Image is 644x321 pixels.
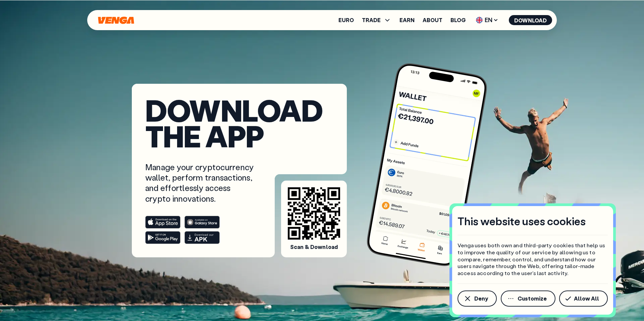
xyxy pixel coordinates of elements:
[476,17,483,23] img: flag-uk
[365,61,489,268] img: phone
[509,15,552,25] button: Download
[145,97,333,148] h1: Download the app
[399,17,415,23] a: Earn
[501,291,555,307] button: Customize
[362,17,381,23] span: TRADE
[458,291,497,307] button: Deny
[362,16,391,24] span: TRADE
[474,296,488,301] span: Deny
[97,16,135,24] svg: Home
[574,296,599,301] span: Allow All
[338,17,354,23] a: Euro
[559,291,608,307] button: Allow All
[450,17,466,23] a: Blog
[145,162,255,204] p: Manage your cryptocurrency wallet, perform transactions, and effortlessly access crypto innovations.
[474,15,501,25] span: EN
[518,296,547,301] span: Customize
[290,244,338,251] span: Scan & Download
[458,214,586,228] h4: This website uses cookies
[458,242,608,277] p: Venga uses both own and third-party cookies that help us to improve the quality of our service by...
[423,17,442,23] a: About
